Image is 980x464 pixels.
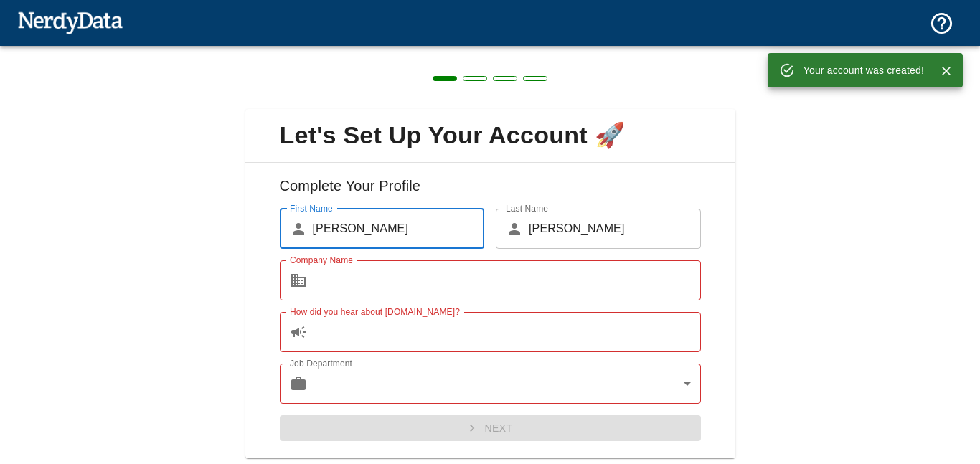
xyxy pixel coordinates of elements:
[17,8,123,37] img: NerdyData.com
[290,202,333,214] label: First Name
[804,57,924,83] div: Your account was created!
[920,2,963,44] button: Support and Documentation
[506,202,548,214] label: Last Name
[290,357,352,369] label: Job Department
[290,254,353,266] label: Company Name
[257,120,724,151] span: Let's Set Up Your Account 🚀
[290,306,460,318] label: How did you hear about [DOMAIN_NAME]?
[257,174,724,209] h6: Complete Your Profile
[908,362,963,417] iframe: Drift Widget Chat Controller
[936,60,957,82] button: Close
